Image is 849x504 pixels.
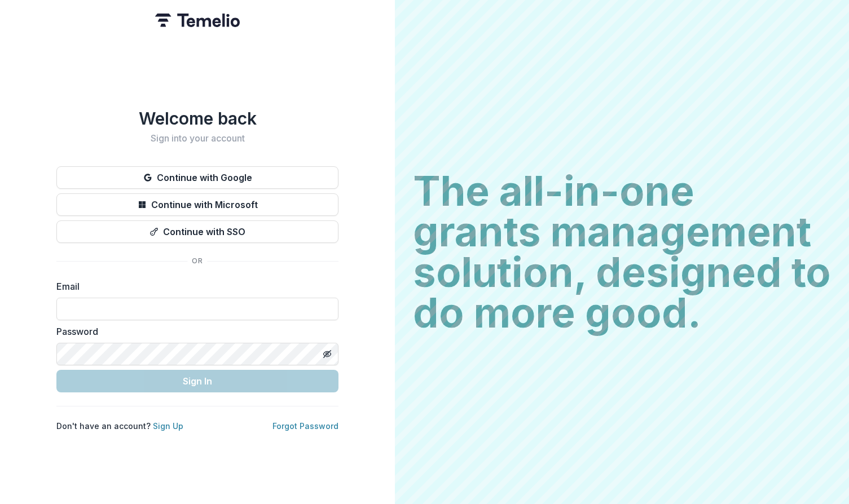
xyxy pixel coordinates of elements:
[56,108,338,129] h1: Welcome back
[318,345,336,363] button: Toggle password visibility
[56,420,183,432] p: Don't have an account?
[56,166,338,189] button: Continue with Google
[56,193,338,216] button: Continue with Microsoft
[56,325,332,338] label: Password
[56,133,338,144] h2: Sign into your account
[56,370,338,392] button: Sign In
[153,421,183,431] a: Sign Up
[56,220,338,243] button: Continue with SSO
[56,280,332,293] label: Email
[155,14,240,27] img: Temelio
[272,421,338,431] a: Forgot Password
